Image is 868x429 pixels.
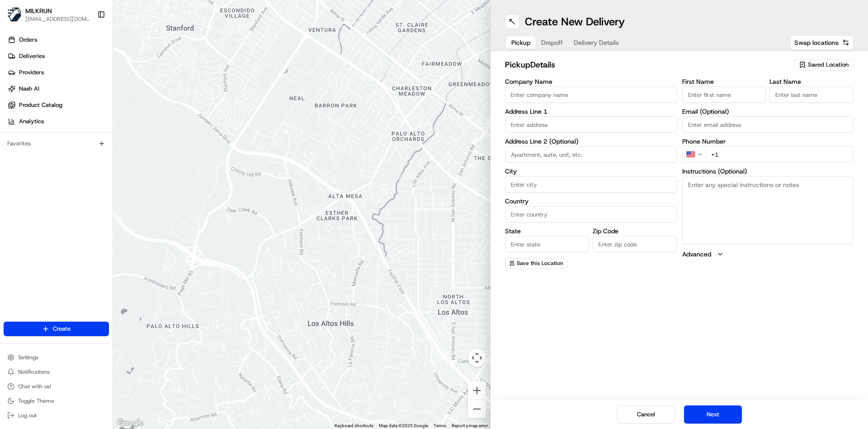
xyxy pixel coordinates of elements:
[19,85,39,93] span: Nash AI
[505,258,567,269] button: Save this Location
[19,52,45,60] span: Deliveries
[511,38,530,47] span: Pickup
[468,400,486,418] button: Zoom out
[505,176,677,193] input: Enter city
[790,35,854,50] button: Swap locations
[705,146,854,163] input: Enter phone number
[4,366,109,378] button: Notifications
[4,395,109,407] button: Toggle Theme
[808,61,849,69] span: Saved Location
[769,87,854,103] input: Enter last name
[25,15,90,23] button: [EMAIL_ADDRESS][DOMAIN_NAME]
[769,78,854,85] label: Last Name
[682,250,854,259] button: Advanced
[4,98,113,112] a: Product Catalog
[682,78,766,85] label: First Name
[617,405,675,424] button: Cancel
[682,108,854,115] label: Email (Optional)
[7,7,22,22] img: MILKRUN
[4,49,113,63] a: Deliveries
[18,397,54,405] span: Toggle Theme
[505,58,788,71] h2: pickup Details
[18,354,38,361] span: Settings
[505,138,677,145] label: Address Line 2 (Optional)
[593,228,677,234] label: Zip Code
[18,368,50,376] span: Notifications
[505,146,677,163] input: Apartment, suite, unit, etc.
[4,136,109,151] div: Favorites
[505,87,677,103] input: Enter company name
[115,417,145,429] img: Google
[574,38,619,47] span: Delivery Details
[25,6,52,15] button: MILKRUN
[684,405,742,424] button: Next
[505,236,589,252] input: Enter state
[682,250,711,259] label: Advanced
[505,78,677,85] label: Company Name
[682,168,854,174] label: Instructions (Optional)
[19,101,62,109] span: Product Catalog
[505,108,677,115] label: Address Line 1
[4,322,109,336] button: Create
[335,423,373,429] button: Keyboard shortcuts
[4,380,109,393] button: Chat with us!
[4,33,113,47] a: Orders
[4,114,113,129] a: Analytics
[682,116,854,133] input: Enter email address
[434,423,446,428] a: Terms
[4,409,109,422] button: Log out
[4,351,109,364] button: Settings
[505,116,677,133] input: Enter address
[505,198,677,204] label: Country
[19,36,37,44] span: Orders
[794,58,854,71] button: Saved Location
[505,168,677,174] label: City
[18,412,37,419] span: Log out
[4,65,113,80] a: Providers
[682,138,854,145] label: Phone Number
[794,38,839,47] span: Swap locations
[53,325,71,333] span: Create
[525,14,625,29] h1: Create New Delivery
[379,423,428,428] span: Map data ©2025 Google
[593,236,677,252] input: Enter zip code
[4,82,113,96] a: Nash AI
[18,383,51,390] span: Chat with us!
[505,206,677,222] input: Enter country
[517,260,563,267] span: Save this Location
[505,228,589,234] label: State
[468,381,486,400] button: Zoom in
[4,4,94,25] button: MILKRUNMILKRUN[EMAIL_ADDRESS][DOMAIN_NAME]
[19,68,44,77] span: Providers
[682,87,766,103] input: Enter first name
[19,117,44,125] span: Analytics
[115,417,145,429] a: Open this area in Google Maps (opens a new window)
[452,423,488,428] a: Report a map error
[468,349,486,367] button: Map camera controls
[541,38,563,47] span: Dropoff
